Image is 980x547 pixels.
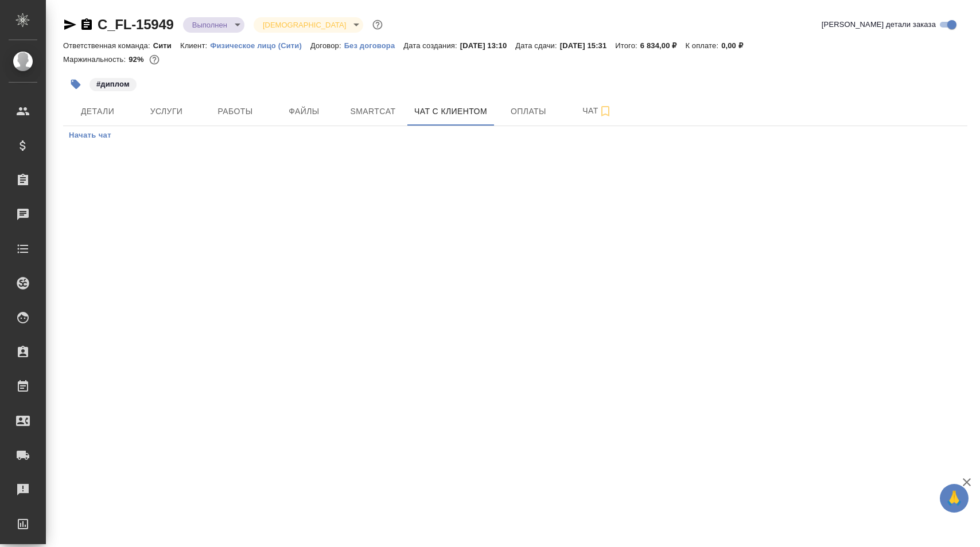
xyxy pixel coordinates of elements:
[63,41,153,50] p: Ответственная команда:
[414,104,487,119] span: Чат с клиентом
[63,72,88,97] button: Добавить тэг
[560,41,616,50] p: [DATE] 15:31
[129,55,146,64] p: 92%
[460,41,516,50] p: [DATE] 13:10
[598,104,612,118] svg: Подписаться
[63,18,77,32] button: Скопировать ссылку для ЯМессенджера
[63,126,117,145] button: Начать чат
[615,41,640,50] p: Итого:
[259,20,349,30] button: [DEMOGRAPHIC_DATA]
[501,104,556,119] span: Оплаты
[944,486,964,510] span: 🙏
[344,40,404,50] a: Без договора
[180,41,210,50] p: Клиент:
[254,17,363,33] div: Выполнен
[98,17,174,32] a: C_FL-15949
[570,104,625,118] span: Чат
[403,41,460,50] p: Дата создания:
[96,79,130,90] p: #диплом
[685,41,721,50] p: К оплате:
[310,41,344,50] p: Договор:
[822,19,936,30] span: [PERSON_NAME] детали заказа
[515,41,559,50] p: Дата сдачи:
[88,79,138,88] span: диплом
[147,52,162,67] button: 464.80 RUB;
[63,55,129,64] p: Маржинальность:
[277,104,332,119] span: Файлы
[80,18,94,32] button: Скопировать ссылку
[210,41,310,50] p: Физическое лицо (Сити)
[63,126,967,145] div: simple tabs example
[208,104,263,119] span: Работы
[210,40,310,50] a: Физическое лицо (Сити)
[139,104,194,119] span: Услуги
[640,41,686,50] p: 6 834,00 ₽
[370,17,385,32] button: Доп статусы указывают на важность/срочность заказа
[721,41,752,50] p: 0,00 ₽
[153,41,180,50] p: Сити
[70,104,125,119] span: Детали
[183,17,244,33] div: Выполнен
[69,129,111,142] span: Начать чат
[940,484,969,513] button: 🙏
[345,104,400,119] span: Smartcat
[189,20,231,30] button: Выполнен
[344,41,404,50] p: Без договора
